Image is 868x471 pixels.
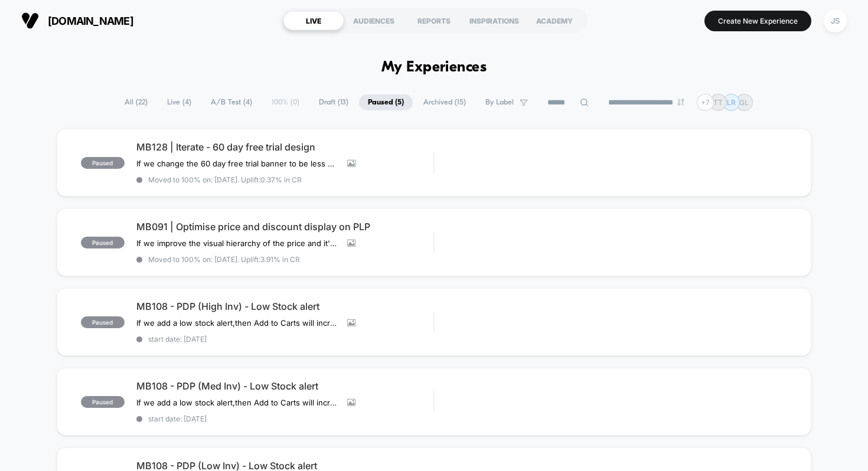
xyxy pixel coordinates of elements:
span: If we add a low stock alert,then Add to Carts will increase,due to an increased sense of urgency. [136,398,338,407]
span: MB128 | Iterate - 60 day free trial design [136,141,434,153]
button: Create New Experience [704,11,811,31]
p: GL [739,98,749,107]
button: [DOMAIN_NAME] [18,11,137,30]
span: Live ( 4 ) [158,94,200,110]
span: If we improve the visual hierarchy of the price and it's related promotion then PDV and CR will i... [136,238,338,248]
span: MB108 - PDP (High Inv) - Low Stock alert [136,300,434,312]
p: TT [713,98,723,107]
h1: My Experiences [381,59,487,76]
span: paused [81,157,125,169]
span: MB108 - PDP (Med Inv) - Low Stock alert [136,380,434,392]
span: start date: [DATE] [136,335,434,344]
span: By Label [485,98,514,107]
span: Moved to 100% on: [DATE] . Uplift: 0.37% in CR [148,175,302,184]
span: A/B Test ( 4 ) [202,94,261,110]
span: paused [81,237,125,248]
div: ACADEMY [524,11,585,30]
button: JS [820,9,850,33]
span: Moved to 100% on: [DATE] . Uplift: 3.91% in CR [148,255,300,264]
span: [DOMAIN_NAME] [48,15,133,27]
div: LIVE [283,11,344,30]
span: paused [81,316,125,328]
p: LR [727,98,736,107]
span: Archived ( 15 ) [415,94,475,110]
span: Paused ( 5 ) [359,94,413,110]
div: AUDIENCES [344,11,404,30]
div: INSPIRATIONS [464,11,524,30]
span: MB091 | Optimise price and discount display on PLP [136,221,434,233]
span: Draft ( 13 ) [310,94,357,110]
img: end [677,99,684,106]
div: + 7 [697,94,714,111]
span: start date: [DATE] [136,414,434,423]
span: If we add a low stock alert,then Add to Carts will increase,due to an increased sense of urgency. [136,318,338,328]
span: If we change the 60 day free trial banner to be less distracting from the primary CTA,then conver... [136,159,338,168]
span: paused [81,396,125,408]
img: Visually logo [21,12,39,30]
div: JS [824,9,847,32]
span: All ( 22 ) [116,94,156,110]
div: REPORTS [404,11,464,30]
